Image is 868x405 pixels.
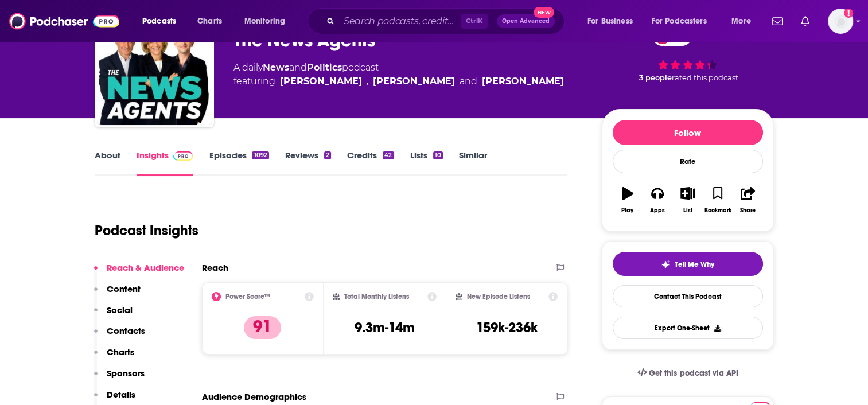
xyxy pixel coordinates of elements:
a: Episodes1092 [209,150,268,176]
a: InsightsPodchaser Pro [137,150,193,176]
div: 91 3 peoplerated this podcast [602,18,774,89]
button: Show profile menu [828,9,853,34]
div: 10 [433,151,443,159]
span: rated this podcast [672,73,738,82]
img: tell me why sparkle [661,260,670,269]
div: Share [740,207,756,214]
span: New [534,7,554,18]
span: Monitoring [244,13,285,29]
button: Share [733,180,762,221]
a: Similar [459,150,487,176]
div: List [683,207,692,214]
button: open menu [134,12,191,30]
img: Podchaser - Follow, Share and Rate Podcasts [9,10,119,32]
h2: Reach [202,262,228,273]
span: Podcasts [142,13,176,29]
img: Podchaser Pro [173,151,193,161]
button: Charts [94,346,134,368]
button: Contacts [94,325,145,346]
p: Reach & Audience [107,262,184,273]
a: Get this podcast via API [628,359,748,387]
span: For Business [587,13,633,29]
svg: Add a profile image [844,9,853,18]
button: Content [94,283,141,305]
div: Bookmark [704,207,731,214]
span: and [289,62,307,73]
a: News [263,62,289,73]
a: Show notifications dropdown [768,11,787,31]
p: Sponsors [107,368,145,379]
h3: 9.3m-14m [355,319,415,336]
span: Logged in as emmalongstaff [828,9,853,34]
a: Jon Sopel [482,75,564,88]
span: featuring [233,75,564,88]
a: Charts [190,12,229,30]
h2: Power Score™ [225,293,270,301]
a: Lists10 [410,150,443,176]
div: Rate [613,150,763,173]
a: Politics [307,62,342,73]
h3: 159k-236k [476,319,538,336]
button: Export One-Sheet [613,317,763,339]
button: Sponsors [94,368,145,389]
span: Get this podcast via API [649,368,738,378]
h2: Audience Demographics [202,391,306,402]
a: Contact This Podcast [613,285,763,307]
span: 3 people [639,73,672,82]
p: Contacts [107,325,145,336]
button: Social [94,305,133,326]
span: Open Advanced [502,18,550,24]
span: , [367,75,368,88]
span: Ctrl K [461,14,488,29]
p: Charts [107,346,134,357]
p: Social [107,305,133,316]
button: Play [613,180,643,221]
a: Reviews2 [285,150,331,176]
div: 1092 [252,151,268,159]
button: Bookmark [703,180,733,221]
div: Search podcasts, credits, & more... [318,8,575,34]
span: Tell Me Why [675,260,714,269]
button: Follow [613,120,763,145]
div: Apps [650,207,665,214]
button: open menu [236,12,300,30]
p: Details [107,389,135,400]
h2: Total Monthly Listens [344,293,409,301]
div: 42 [383,151,394,159]
div: A daily podcast [233,61,564,88]
span: For Podcasters [652,13,707,29]
span: Charts [197,13,222,29]
span: and [460,75,477,88]
input: Search podcasts, credits, & more... [339,12,461,30]
p: 91 [244,316,281,339]
h1: Podcast Insights [95,222,198,239]
span: More [731,13,751,29]
a: Show notifications dropdown [796,11,814,31]
p: Content [107,283,141,294]
h2: New Episode Listens [467,293,530,301]
button: open menu [579,12,647,30]
a: About [95,150,120,176]
a: Emily Maitlis [373,75,455,88]
button: List [672,180,702,221]
a: Credits42 [347,150,394,176]
div: 2 [324,151,331,159]
button: Open AdvancedNew [497,14,555,28]
a: Lewis Goodall [280,75,362,88]
button: Reach & Audience [94,262,184,283]
div: Play [621,207,633,214]
img: User Profile [828,9,853,34]
button: Apps [643,180,672,221]
img: The News Agents [97,10,212,125]
button: tell me why sparkleTell Me Why [613,252,763,276]
button: open menu [644,12,723,30]
button: open menu [723,12,765,30]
